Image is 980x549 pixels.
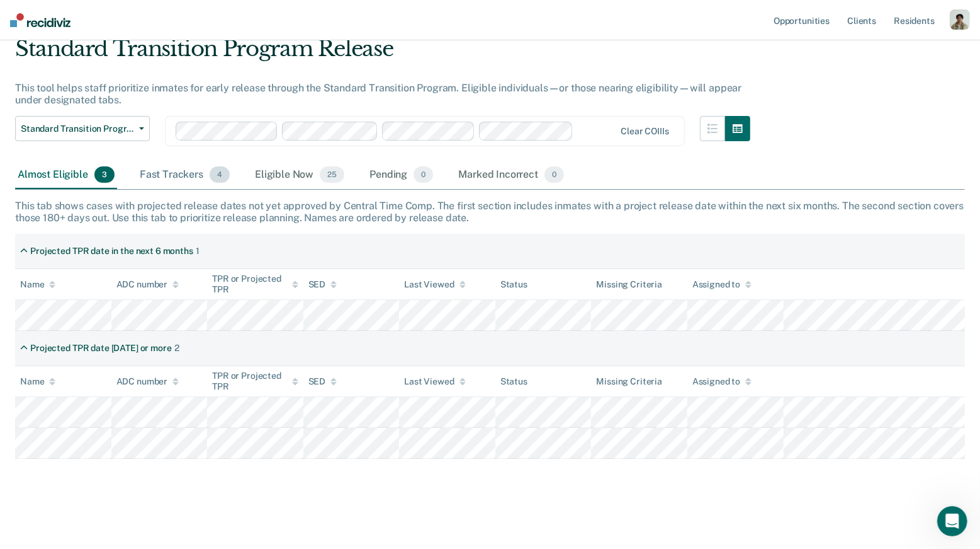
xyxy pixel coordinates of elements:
[500,279,527,290] div: Status
[30,343,171,354] div: Projected TPR date [DATE] or more
[596,279,662,290] div: Missing Criteria
[210,166,230,183] span: 4
[621,126,668,137] div: Clear COIIIs
[30,246,193,257] div: Projected TPR date in the next 6 months
[500,376,527,387] div: Status
[596,376,662,387] div: Missing Criteria
[937,506,967,536] iframe: Intercom live chat
[414,166,433,183] span: 0
[20,279,55,290] div: Name
[456,161,566,189] div: Marked Incorrect0
[692,279,752,290] div: Assigned to
[212,274,298,295] div: TPR or Projected TPR
[15,116,150,141] button: Standard Transition Program Release
[15,200,965,224] div: This tab shows cases with projected release dates not yet approved by Central Time Comp. The firs...
[15,161,117,189] div: Almost Eligible3
[116,376,179,387] div: ADC number
[137,161,232,189] div: Fast Trackers4
[20,376,55,387] div: Name
[10,13,70,27] img: Recidiviz
[404,279,465,290] div: Last Viewed
[15,82,750,106] div: This tool helps staff prioritize inmates for early release through the Standard Transition Progra...
[308,279,337,290] div: SED
[15,338,184,359] div: Projected TPR date [DATE] or more2
[252,161,347,189] div: Eligible Now25
[308,376,337,387] div: SED
[692,376,752,387] div: Assigned to
[116,279,179,290] div: ADC number
[196,246,200,257] div: 1
[21,124,134,134] span: Standard Transition Program Release
[94,166,115,183] span: 3
[174,343,179,354] div: 2
[15,36,750,72] div: Standard Transition Program Release
[544,166,564,183] span: 0
[15,241,205,262] div: Projected TPR date in the next 6 months1
[212,371,298,392] div: TPR or Projected TPR
[320,166,344,183] span: 25
[367,161,436,189] div: Pending0
[404,376,465,387] div: Last Viewed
